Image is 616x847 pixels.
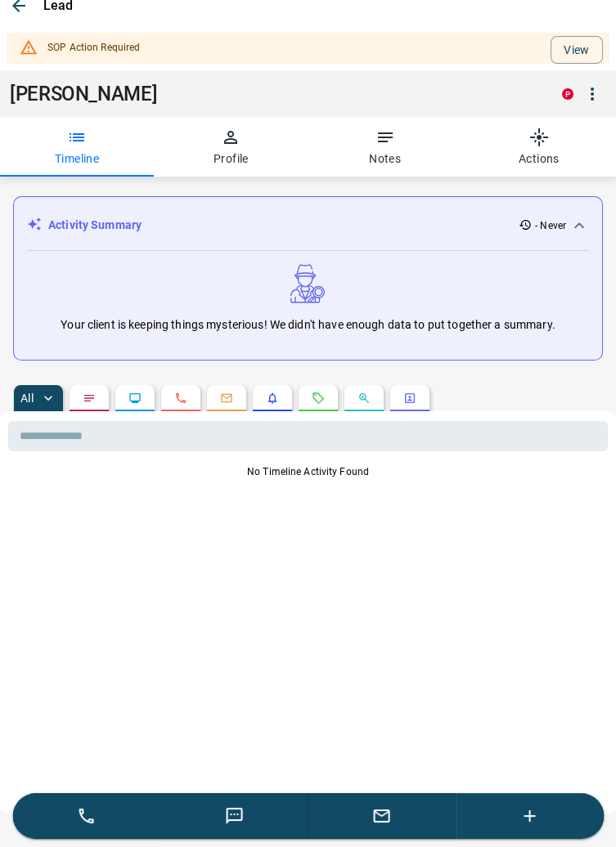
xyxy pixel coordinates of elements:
[8,464,608,479] p: No Timeline Activity Found
[562,88,573,100] div: property.ca
[535,218,566,233] p: - Never
[61,316,555,334] p: Your client is keeping things mysterious! We didn't have enough data to put together a summary.
[48,217,142,234] p: Activity Summary
[462,118,616,177] button: Actions
[312,392,325,405] svg: Requests
[403,392,416,405] svg: Agent Actions
[266,392,279,405] svg: Listing Alerts
[357,392,371,405] svg: Opportunities
[154,118,308,177] button: Profile
[220,392,233,405] svg: Emails
[10,83,537,105] h1: [PERSON_NAME]
[128,392,142,405] svg: Lead Browsing Activity
[308,118,462,177] button: Notes
[27,210,589,240] div: Activity Summary- Never
[551,36,603,64] button: View
[47,33,140,64] div: SOP Action Required
[83,392,96,405] svg: Notes
[174,392,187,405] svg: Calls
[20,392,34,404] p: All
